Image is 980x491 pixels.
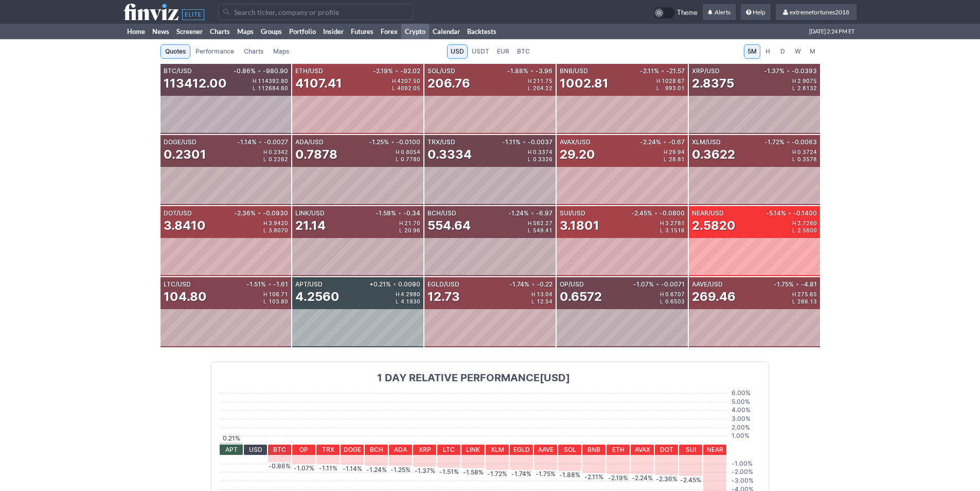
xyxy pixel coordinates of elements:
[779,46,787,57] span: D
[396,157,401,162] span: L
[316,445,340,455] div: TRX
[689,277,820,347] a: AAVE/USD-1.75%•-4.81269.46H275.65L266.13
[149,24,173,39] a: News
[665,292,685,297] span: 0.6707
[741,4,771,21] a: Help
[424,135,556,205] a: TRX/USD-1.11%•-0.00370.3334H0.3374L0.3326
[692,139,762,145] div: XLM/USD
[557,206,688,276] a: SUI/USD-2.45%•-0.08003.1801H3.2781L3.1516
[401,24,429,39] a: Crypto
[747,46,757,57] span: 5M
[365,445,388,455] div: BCH
[557,277,688,347] a: OP/USD-1.07%•-0.00710.6572H0.6707L0.6503
[413,468,436,474] div: -1.37 %
[392,78,397,83] span: H
[560,281,631,287] div: OP/USD
[534,445,557,455] div: AAVE
[231,68,288,74] div: -0.86% -980.90
[663,139,666,145] span: •
[427,281,507,287] div: EGLD/USD
[486,445,509,455] div: XLM
[269,299,288,304] span: 103.80
[528,149,533,155] span: H
[263,228,269,233] span: L
[732,467,760,477] div: - 2.00 %
[660,228,665,233] span: L
[399,228,404,233] span: L
[531,299,537,304] span: L
[437,445,460,455] div: LTC
[253,78,258,83] span: H
[397,78,420,83] span: 4207.50
[797,292,817,297] span: 275.65
[762,139,817,145] div: -1.72% -0.0063
[656,86,662,91] span: L
[787,139,790,145] span: •
[792,86,797,91] span: L
[316,465,340,471] div: -1.11 %
[631,475,654,481] div: -2.24 %
[732,388,760,398] div: 6.00 %
[392,86,397,91] span: L
[772,281,817,287] div: -1.75% -4.81
[533,78,553,83] span: 211.75
[531,281,534,287] span: •
[244,46,263,57] span: Charts
[732,431,760,441] div: 1.00 %
[493,44,513,59] a: EUR
[389,445,412,455] div: ADA
[295,210,373,216] div: LINK/USD
[517,46,530,57] span: BTC
[560,139,638,145] div: AVAX/USD
[273,46,289,57] span: Maps
[161,277,292,347] a: LTC/USD-1.51%•-1.61104.80H106.71L103.80
[665,221,685,226] span: 3.2781
[268,463,291,469] div: -0.86 %
[530,68,533,74] span: •
[427,75,470,92] div: 206.76
[427,217,471,234] div: 554.64
[319,24,347,39] a: Insider
[395,68,398,74] span: •
[796,281,799,287] span: •
[389,467,412,473] div: -1.25 %
[206,24,234,39] a: Charts
[528,221,533,226] span: H
[558,472,581,478] div: -1.88 %
[257,24,286,39] a: Groups
[797,228,817,233] span: 2.5600
[292,445,315,455] div: OP
[689,64,820,134] a: XRP/USD-1.37%•-0.03932.8375H2.9075L2.8132
[669,149,685,155] span: 29.94
[776,4,857,21] a: extremefortunes2018
[161,135,292,205] a: DOGE/USD-1.14%•-0.00270.2301H0.2342L0.2262
[396,299,401,304] span: L
[429,24,464,39] a: Calendar
[776,44,790,59] a: D
[295,139,367,145] div: ADA/USD
[269,221,288,226] span: 3.9420
[268,445,291,455] div: BTC
[220,370,727,385] h1: 1 Day Relative Performance [ USD ]
[295,289,340,305] div: 4.2560
[367,281,420,287] div: +0.21% 0.0090
[761,44,775,59] a: H
[506,210,553,216] div: -1.24% -6.97
[220,445,243,455] div: APT
[461,445,485,455] div: LINK
[653,7,698,19] a: Theme
[292,206,423,276] a: LINK/USD-1.58%•-0.3421.14H21.70L20.96
[792,149,797,155] span: H
[295,75,342,92] div: 4107.41
[220,435,243,442] div: 0.21 %
[263,149,269,155] span: H
[689,206,820,276] a: NEAR/USD-5.14%•-0.14002.5820H2.7260L2.5600
[292,277,423,347] a: APT/USD+0.21%•0.00904.2560H4.2980L4.1930
[631,445,654,455] div: AVAX
[537,292,553,297] span: 13.04
[427,146,472,163] div: 0.3334
[631,281,685,287] div: -1.07% -0.0071
[534,471,557,477] div: -1.75 %
[537,299,553,304] span: 12.54
[244,281,288,287] div: -1.51% -1.61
